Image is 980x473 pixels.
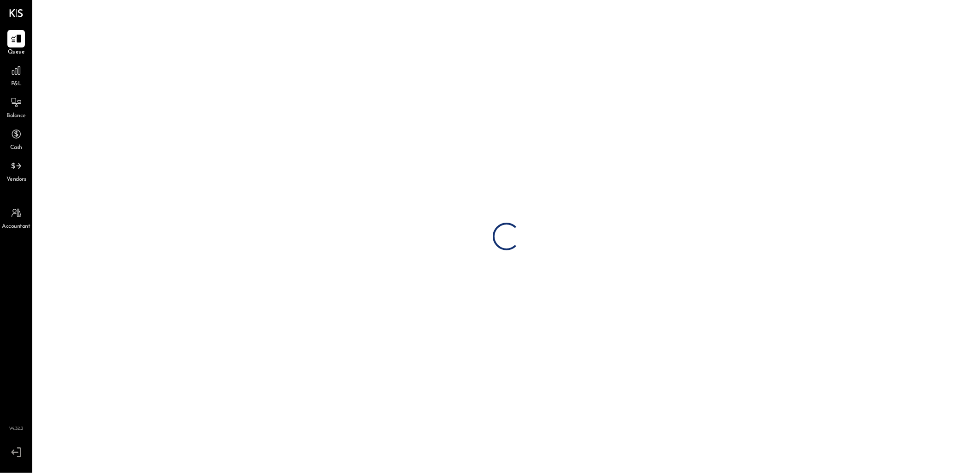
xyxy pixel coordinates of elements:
[0,94,32,120] a: Balance
[2,223,30,231] span: Accountant
[0,62,32,89] a: P&L
[8,48,25,57] span: Queue
[11,80,22,89] span: P&L
[6,176,26,184] span: Vendors
[6,112,26,120] span: Balance
[0,157,32,184] a: Vendors
[10,144,22,152] span: Cash
[0,204,32,231] a: Accountant
[0,125,32,152] a: Cash
[0,30,32,57] a: Queue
